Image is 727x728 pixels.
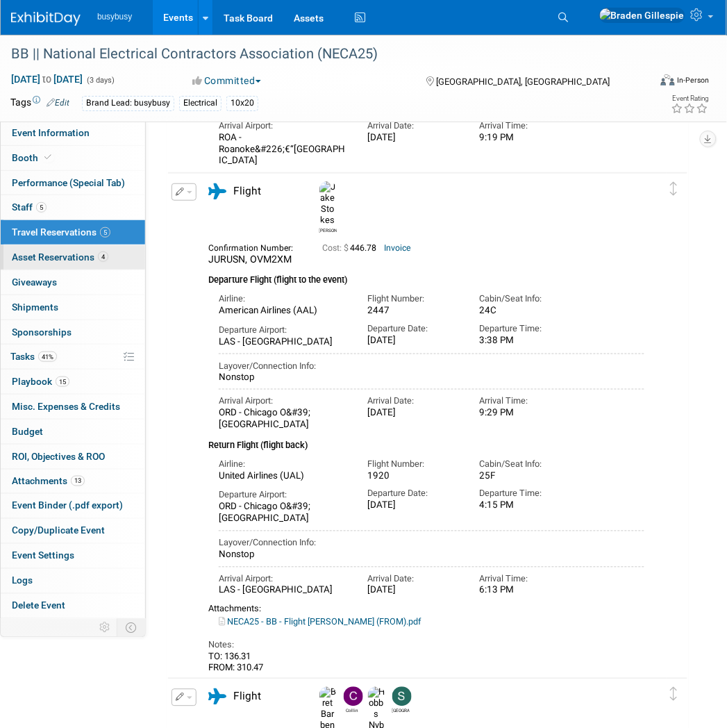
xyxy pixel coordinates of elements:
[479,573,570,586] div: Arrival Time:
[12,251,108,263] span: Asset Reservations
[677,75,710,85] div: In-Person
[219,372,644,383] div: Nonstop
[12,451,105,462] span: ROI, Objectives & ROO
[208,254,292,265] span: JURUSN, OVM2XM
[208,604,644,615] div: Attachments:
[367,500,458,512] div: [DATE]
[44,154,51,161] i: Booth reservation complete
[367,132,458,144] div: [DATE]
[479,585,570,597] div: 6:13 PM
[479,322,570,335] div: Departure Time:
[1,270,145,295] a: Giveaways
[188,74,267,88] button: Committed
[233,690,261,703] span: Flight
[1,494,145,518] a: Event Binder (.pdf export)
[1,146,145,170] a: Booth
[208,652,644,675] div: TO: 136.31 FROM: 310.47
[208,266,644,287] div: Departure Flight (flight to the event)
[219,132,346,167] div: ROA - Roanoke&#226;€“[GEOGRAPHIC_DATA]
[367,305,458,317] div: 2447
[436,76,610,87] span: [GEOGRAPHIC_DATA], [GEOGRAPHIC_DATA]
[367,585,458,597] div: [DATE]
[226,96,258,110] div: 10x20
[38,351,57,362] span: 41%
[367,458,458,471] div: Flight Number:
[56,377,69,387] span: 15
[479,471,570,482] div: 25F
[1,569,145,593] a: Logs
[1,470,145,494] a: Attachments13
[82,96,174,110] div: Brand Lead: busybusy
[47,98,69,108] a: Edit
[1,295,145,320] a: Shipments
[367,292,458,305] div: Flight Number:
[1,594,145,618] a: Delete Event
[367,471,458,483] div: 1920
[219,305,346,317] div: American Airlines (AAL)
[319,181,337,226] img: Jake Stokes
[479,335,570,347] div: 3:38 PM
[219,458,346,471] div: Airline:
[12,326,72,338] span: Sponsorships
[479,488,570,500] div: Departure Time:
[392,706,410,714] div: Sydney Sanders
[344,687,363,706] img: Collin Larson
[12,376,69,387] span: Playbook
[179,96,222,110] div: Electrical
[12,525,105,536] span: Copy/Duplicate Event
[367,488,458,500] div: Departure Date:
[219,395,346,408] div: Arrival Airport:
[12,177,125,188] span: Performance (Special Tab)
[12,301,58,313] span: Shipments
[219,489,346,502] div: Departure Airport:
[97,12,132,22] span: busybusy
[12,226,110,238] span: Travel Reservations
[323,243,351,253] span: Cost: $
[11,12,81,26] img: ExhibitDay
[100,227,110,238] span: 5
[1,519,145,543] a: Copy/Duplicate Event
[219,324,346,336] div: Departure Airport:
[671,182,678,196] i: Click and drag to move item
[117,619,146,637] td: Toggle Event Tabs
[219,336,346,348] div: LAS - [GEOGRAPHIC_DATA]
[1,245,145,270] a: Asset Reservations4
[219,292,346,305] div: Airline:
[316,181,340,233] div: Jake Stokes
[1,121,145,145] a: Event Information
[479,119,570,132] div: Arrival Time:
[367,119,458,132] div: Arrival Date:
[85,76,115,85] span: (3 days)
[12,476,85,487] span: Attachments
[219,502,346,525] div: ORD - Chicago O&#39;[GEOGRAPHIC_DATA]
[219,573,346,586] div: Arrival Airport:
[389,687,413,714] div: Sydney Sanders
[1,445,145,469] a: ROI, Objectives & ROO
[12,550,74,561] span: Event Settings
[479,500,570,512] div: 4:15 PM
[479,395,570,408] div: Arrival Time:
[479,305,570,316] div: 24C
[6,42,640,67] div: BB || National Electrical Contractors Association (NECA25)
[219,617,421,627] a: NECA25 - BB - Flight [PERSON_NAME] (FROM).pdf
[233,185,261,197] span: Flight
[12,127,90,138] span: Event Information
[208,239,302,254] div: Confirmation Number:
[319,226,337,233] div: Jake Stokes
[340,687,365,714] div: Collin Larson
[479,408,570,420] div: 9:29 PM
[98,251,108,262] span: 4
[1,345,145,369] a: Tasks41%
[392,687,412,706] img: Sydney Sanders
[208,639,644,652] div: Notes:
[479,458,570,471] div: Cabin/Seat Info:
[208,689,226,705] i: Flight
[12,201,47,213] span: Staff
[1,370,145,394] a: Playbook15
[219,360,644,372] div: Layover/Connection Info:
[93,619,117,637] td: Personalize Event Tab Strip
[219,408,346,431] div: ORD - Chicago O&#39;[GEOGRAPHIC_DATA]
[219,537,644,549] div: Layover/Connection Info:
[12,426,43,437] span: Budget
[344,706,361,714] div: Collin Larson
